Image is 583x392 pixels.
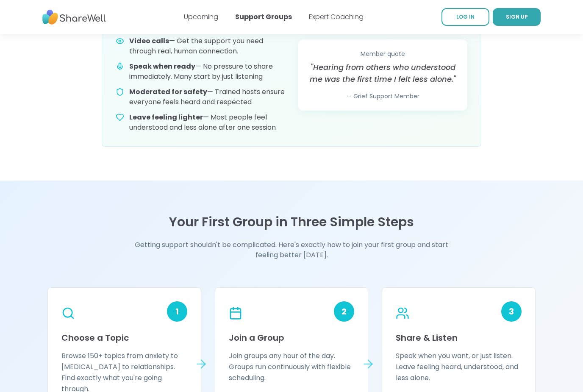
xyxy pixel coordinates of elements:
[308,50,457,58] div: Member quote
[229,332,355,344] h3: Join a Group
[61,332,187,344] h3: Choose a Topic
[456,13,475,20] span: LOG IN
[309,12,364,22] a: Expert Coaching
[129,62,195,72] strong: Speak when ready
[129,62,285,82] div: — No pressure to share immediately. Many start by just listening
[129,113,203,122] strong: Leave feeling lighter
[129,87,285,108] div: — Trained hosts ensure everyone feels heard and respected
[167,302,187,322] div: 1
[396,351,522,384] p: Speak when you want, or just listen. Leave feeling heard, understood, and less alone.
[506,13,528,20] span: SIGN UP
[441,8,489,26] a: LOG IN
[501,302,522,322] div: 3
[184,12,218,22] a: Upcoming
[129,36,285,57] div: — Get the support you need through real, human connection.
[308,62,457,86] blockquote: "Hearing from others who understood me was the first time I felt less alone."
[129,113,285,133] div: — Most people feel understood and less alone after one session
[129,240,454,261] h4: Getting support shouldn't be complicated. Here's exactly how to join your first group and start f...
[129,36,169,46] strong: Video calls
[235,12,292,22] a: Support Groups
[47,215,536,230] h3: Your First Group in Three Simple Steps
[334,302,354,322] div: 2
[493,8,541,26] a: SIGN UP
[396,332,522,344] h3: Share & Listen
[229,351,355,384] p: Join groups any hour of the day. Groups run continuously with flexible scheduling.
[42,6,106,29] img: ShareWell Nav Logo
[129,87,207,97] strong: Moderated for safety
[308,92,457,101] div: — Grief Support Member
